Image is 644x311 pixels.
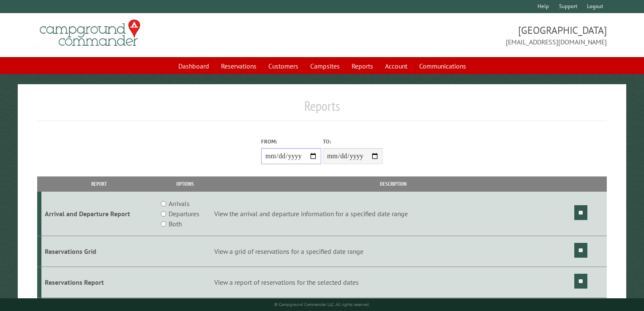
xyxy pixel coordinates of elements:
span: [GEOGRAPHIC_DATA] [EMAIL_ADDRESS][DOMAIN_NAME] [322,23,607,47]
a: Dashboard [173,58,214,74]
a: Customers [263,58,303,74]
h1: Reports [37,98,607,121]
label: Departures [169,209,199,219]
td: View the arrival and departure information for a specified date range [213,192,573,236]
small: © Campground Commander LLC. All rights reserved. [274,302,370,307]
label: To: [323,138,383,146]
img: Campground Commander [37,17,143,50]
label: Arrivals [169,198,190,209]
a: Reports [347,58,378,74]
td: View a report of reservations for the selected dates [213,267,573,297]
a: Campsites [305,58,345,74]
td: Reservations Grid [41,236,157,267]
th: Report [41,176,157,191]
th: Description [213,176,573,191]
a: Reservations [216,58,262,74]
td: Reservations Report [41,267,157,297]
label: Both [169,219,182,229]
label: From: [261,138,321,146]
a: Communications [414,58,471,74]
td: Arrival and Departure Report [41,192,157,236]
th: Options [157,176,213,191]
td: View a grid of reservations for a specified date range [213,236,573,267]
a: Account [380,58,412,74]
